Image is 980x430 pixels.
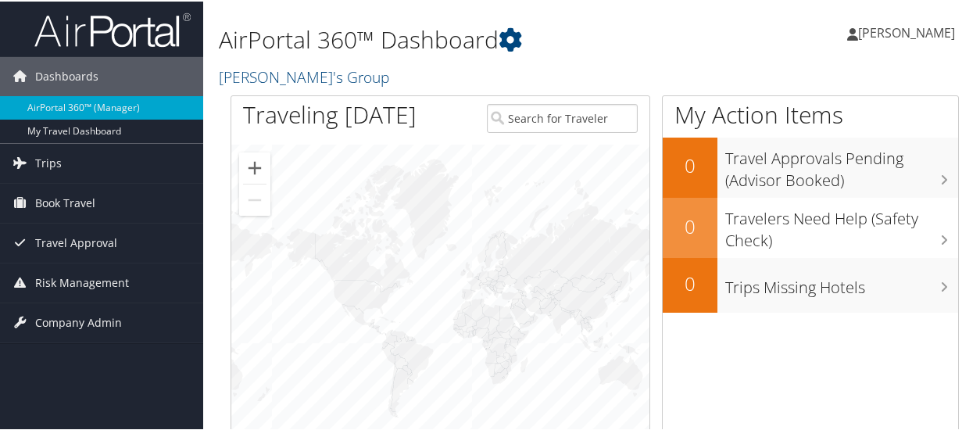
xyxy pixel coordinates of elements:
h1: AirPortal 360™ Dashboard [219,22,720,55]
h3: Trips Missing Hotels [725,267,958,297]
span: [PERSON_NAME] [858,23,955,40]
a: [PERSON_NAME]'s Group [219,65,393,86]
span: Company Admin [35,302,122,341]
a: [PERSON_NAME] [847,8,971,55]
span: Trips [35,142,62,181]
span: Risk Management [35,262,129,301]
img: airportal-logo.png [34,10,191,47]
h1: Traveling [DATE] [243,97,417,130]
button: Zoom in [239,151,270,182]
a: 0Trips Missing Hotels [663,256,958,311]
h2: 0 [663,151,717,177]
span: Travel Approval [35,222,117,261]
h1: My Action Items [663,97,958,130]
h3: Travelers Need Help (Safety Check) [725,199,958,250]
h3: Travel Approvals Pending (Advisor Booked) [725,138,958,190]
h2: 0 [663,269,717,296]
span: Dashboards [35,56,98,95]
a: 0Travelers Need Help (Safety Check) [663,196,958,256]
h2: 0 [663,212,717,238]
a: 0Travel Approvals Pending (Advisor Booked) [663,136,958,196]
span: Book Travel [35,182,95,221]
input: Search for Traveler [487,102,638,131]
button: Zoom out [239,183,270,214]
